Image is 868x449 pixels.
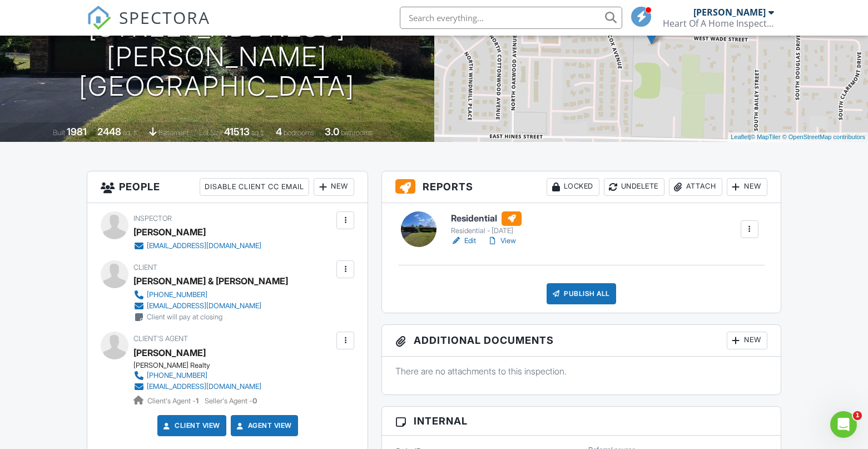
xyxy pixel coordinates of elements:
[147,241,261,250] div: [EMAIL_ADDRESS][DOMAIN_NAME]
[451,226,522,235] div: Residential - [DATE]
[727,178,767,196] div: New
[158,129,189,137] span: basement
[133,214,172,223] span: Inspector
[87,171,368,203] h3: People
[147,397,200,405] span: Client's Agent -
[284,129,314,137] span: bedrooms
[400,7,622,29] input: Search everything...
[604,178,664,196] div: Undelete
[382,325,780,357] h3: Additional Documents
[133,224,206,240] div: [PERSON_NAME]
[252,397,257,405] strong: 0
[853,411,862,420] span: 1
[147,382,261,391] div: [EMAIL_ADDRESS][DOMAIN_NAME]
[133,289,279,300] a: [PHONE_NUMBER]
[147,290,207,299] div: [PHONE_NUMBER]
[133,361,270,370] div: [PERSON_NAME] Realty
[669,178,722,196] div: Attach
[731,134,749,140] a: Leaflet
[200,178,309,196] div: Disable Client CC Email
[133,344,206,361] a: [PERSON_NAME]
[830,411,857,438] iframe: Intercom live chat
[728,132,868,142] div: |
[751,134,781,140] a: © MapTiler
[547,283,616,304] div: Publish All
[547,178,599,196] div: Locked
[314,178,354,196] div: New
[382,407,780,436] h3: Internal
[67,126,87,137] div: 1981
[224,126,250,137] div: 41513
[133,300,279,312] a: [EMAIL_ADDRESS][DOMAIN_NAME]
[199,129,222,137] span: Lot Size
[251,129,265,137] span: sq.ft.
[133,334,188,343] span: Client's Agent
[451,211,522,236] a: Residential Residential - [DATE]
[727,332,767,349] div: New
[205,397,257,405] span: Seller's Agent -
[663,18,774,29] div: Heart Of A Home Inspections
[693,7,766,18] div: [PERSON_NAME]
[133,273,288,289] div: [PERSON_NAME] & [PERSON_NAME]
[123,129,138,137] span: sq. ft.
[451,211,522,226] h6: Residential
[147,371,207,380] div: [PHONE_NUMBER]
[196,397,199,405] strong: 1
[451,235,476,246] a: Edit
[133,381,261,392] a: [EMAIL_ADDRESS][DOMAIN_NAME]
[161,420,220,431] a: Client View
[97,126,121,137] div: 2448
[235,420,292,431] a: Agent View
[487,235,516,246] a: View
[147,302,261,310] div: [EMAIL_ADDRESS][DOMAIN_NAME]
[119,6,210,29] span: SPECTORA
[133,240,261,251] a: [EMAIL_ADDRESS][DOMAIN_NAME]
[53,129,65,137] span: Built
[276,126,282,137] div: 4
[87,6,111,30] img: The Best Home Inspection Software - Spectora
[325,126,339,137] div: 3.0
[18,13,416,101] h1: [STREET_ADDRESS][PERSON_NAME] [GEOGRAPHIC_DATA]
[341,129,373,137] span: bathrooms
[395,365,767,377] p: There are no attachments to this inspection.
[133,263,157,272] span: Client
[87,15,210,38] a: SPECTORA
[147,313,222,322] div: Client will pay at closing
[133,370,261,381] a: [PHONE_NUMBER]
[782,134,865,140] a: © OpenStreetMap contributors
[382,171,780,203] h3: Reports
